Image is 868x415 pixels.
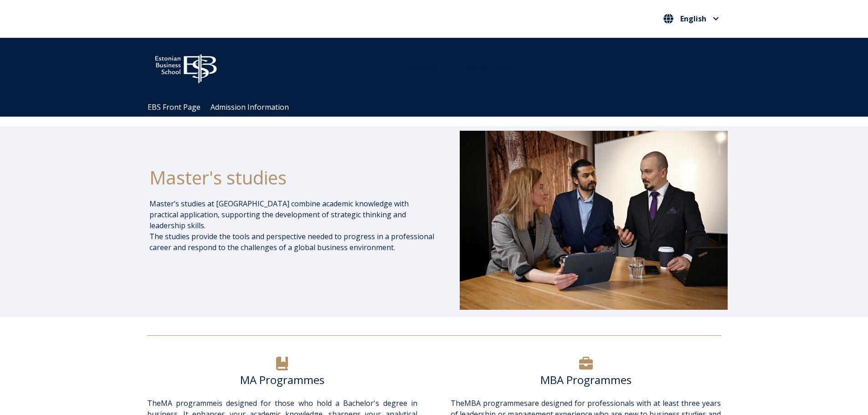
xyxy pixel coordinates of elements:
[143,98,735,117] div: Navigation Menu
[451,373,721,387] h6: MBA Programmes
[147,47,225,86] img: ebs_logo2016_white
[464,398,528,408] a: MBA programmes
[400,63,512,73] span: Community for Growth and Resp
[661,11,721,26] nav: Select your language
[147,373,417,387] h6: MA Programmes
[149,166,436,189] h1: Master's studies
[211,102,289,112] a: Admission Information
[148,102,200,112] a: EBS Front Page
[161,398,217,408] a: MA programme
[149,198,436,253] p: Master’s studies at [GEOGRAPHIC_DATA] combine academic knowledge with practical application, supp...
[661,11,721,26] button: English
[460,131,728,309] img: DSC_1073
[680,15,706,22] span: English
